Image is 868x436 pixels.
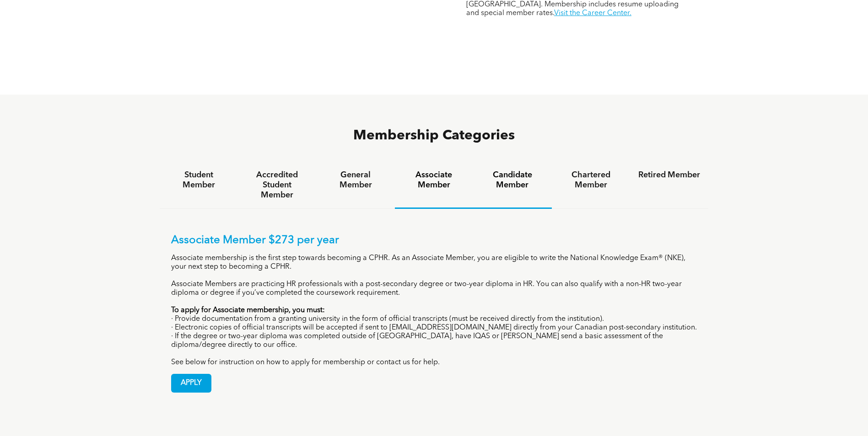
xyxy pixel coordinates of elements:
[171,234,697,247] p: Associate Member $273 per year
[171,332,697,350] p: · If the degree or two-year diploma was completed outside of [GEOGRAPHIC_DATA], have IQAS or [PER...
[403,170,465,190] h4: Associate Member
[171,280,697,298] p: Associate Members are practicing HR professionals with a post-secondary degree or two-year diplom...
[171,358,697,367] p: See below for instruction on how to apply for membership or contact us for help.
[172,374,211,392] span: APPLY
[171,324,697,332] p: · Electronic copies of official transcripts will be accepted if sent to [EMAIL_ADDRESS][DOMAIN_NA...
[560,170,622,190] h4: Chartered Member
[171,315,697,324] p: · Provide documentation from a granting university in the form of official transcripts (must be r...
[481,170,543,190] h4: Candidate Member
[638,170,700,180] h4: Retired Member
[246,170,308,200] h4: Accredited Student Member
[324,170,386,190] h4: General Member
[171,307,325,314] strong: To apply for Associate membership, you must:
[171,254,697,271] p: Associate membership is the first step towards becoming a CPHR. As an Associate Member, you are e...
[353,129,515,143] span: Membership Categories
[171,374,211,393] a: APPLY
[168,170,230,190] h4: Student Member
[554,10,631,17] a: Visit the Career Center.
